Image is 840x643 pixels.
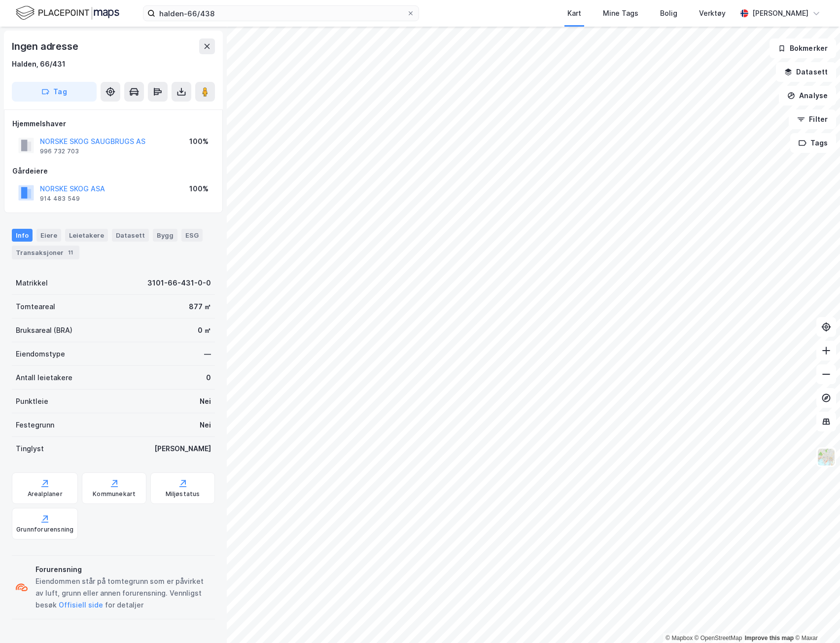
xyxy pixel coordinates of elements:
div: Grunnforurensning [16,526,73,534]
button: Datasett [776,62,836,82]
button: Tags [790,133,836,153]
div: 0 [206,372,211,384]
a: Mapbox [665,635,693,642]
button: Bokmerker [770,38,836,58]
div: Hjemmelshaver [12,118,214,130]
div: Info [12,229,33,242]
button: Tag [12,82,97,102]
iframe: Chat Widget [791,596,840,643]
img: Z [817,448,836,466]
div: — [204,348,211,360]
div: Halden, 66/431 [12,58,66,70]
div: Kart [567,7,581,19]
div: 3101-66-431-0-0 [147,277,211,289]
div: Miljøstatus [166,490,200,498]
div: Bolig [660,7,677,19]
div: Kontrollprogram for chat [791,596,840,643]
div: Mine Tags [603,7,638,19]
div: Matrikkel [16,277,48,289]
div: Bruksareal (BRA) [16,324,72,336]
div: 100% [189,183,209,195]
div: Bygg [153,229,177,242]
div: Ingen adresse [12,38,80,54]
div: [PERSON_NAME] [154,443,211,455]
div: Leietakere [65,229,108,242]
a: Improve this map [745,635,794,642]
div: 0 ㎡ [198,324,211,336]
div: Antall leietakere [16,372,72,384]
div: 100% [189,136,209,147]
div: Eiendomstype [16,348,65,360]
div: Transaksjoner [12,246,79,259]
div: Verktøy [699,7,726,19]
div: Arealplaner [28,490,63,498]
div: Tinglyst [16,443,44,455]
div: Gårdeiere [12,165,214,177]
div: 11 [66,248,75,257]
div: Festegrunn [16,419,54,431]
div: Forurensning [35,564,211,575]
div: 914 483 549 [40,195,80,203]
div: 996 732 703 [40,147,79,155]
div: Nei [200,419,211,431]
button: Analyse [779,86,836,106]
div: Eiere [36,229,61,242]
input: Søk på adresse, matrikkel, gårdeiere, leietakere eller personer [155,6,407,21]
button: Filter [789,109,836,129]
div: Tomteareal [16,301,55,313]
div: ESG [181,229,203,242]
img: logo.f888ab2527a4732fd821a326f86c7f29.svg [16,4,119,22]
a: OpenStreetMap [695,635,742,642]
div: Eiendommen står på tomtegrunn som er påvirket av luft, grunn eller annen forurensning. Vennligst ... [35,575,211,611]
div: Kommunekart [93,490,136,498]
div: Datasett [112,229,149,242]
div: [PERSON_NAME] [752,7,808,19]
div: 877 ㎡ [189,301,211,313]
div: Punktleie [16,395,48,407]
div: Nei [200,395,211,407]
